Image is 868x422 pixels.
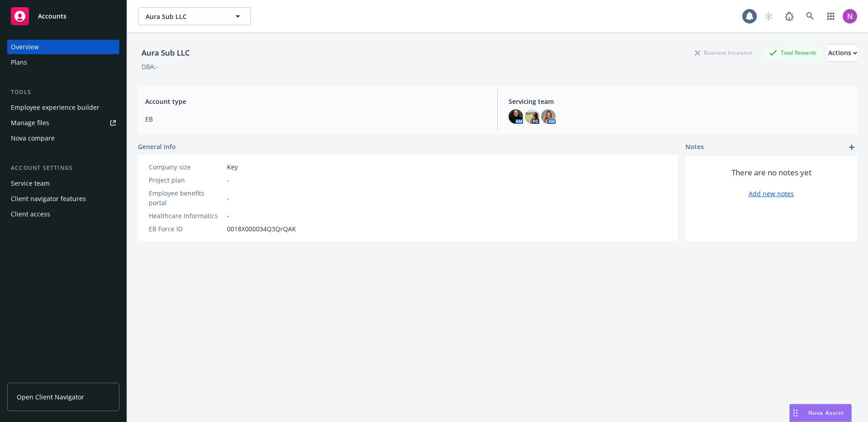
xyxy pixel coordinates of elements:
div: Client navigator features [11,192,86,206]
div: Overview [11,40,39,54]
span: Notes [685,142,704,153]
img: photo [525,109,539,124]
span: Servicing team [509,97,850,106]
a: Overview [7,40,119,54]
span: Account type [145,97,486,106]
button: Nova Assist [789,404,852,422]
a: add [846,142,857,153]
div: Business Insurance [690,47,757,58]
img: photo [843,9,857,23]
a: Service team [7,176,119,191]
span: There are no notes yet [731,167,811,178]
a: Add new notes [749,189,794,198]
span: - [227,193,229,203]
a: Client access [7,207,119,221]
a: Start snowing [759,7,778,25]
span: Nova Assist [808,409,844,417]
div: DBA: - [142,62,158,71]
div: Total Rewards [764,47,821,58]
a: Nova compare [7,131,119,145]
img: photo [541,109,556,124]
div: Manage files [11,116,49,130]
span: Aura Sub LLC [146,12,224,21]
span: - [227,211,229,220]
a: Accounts [7,4,119,29]
a: Search [801,7,819,25]
div: Aura Sub LLC [138,47,193,59]
div: EB Force ID [149,224,223,234]
div: Plans [11,55,27,70]
button: Aura Sub LLC [138,7,251,25]
div: Account settings [7,164,119,173]
span: EB [145,114,486,124]
div: Nova compare [11,131,55,145]
span: 0018X000034Q3QrQAK [227,224,296,234]
div: Client access [11,207,50,221]
button: Actions [828,44,857,62]
div: Company size [149,162,223,172]
div: Tools [7,88,119,97]
div: Drag to move [790,404,801,422]
a: Manage files [7,116,119,130]
span: General info [138,142,176,151]
div: Project plan [149,175,223,185]
span: Open Client Navigator [17,392,84,402]
div: Employee benefits portal [149,188,223,207]
a: Plans [7,55,119,70]
div: Healthcare Informatics [149,211,223,220]
span: Key [227,162,238,172]
div: Employee experience builder [11,100,99,115]
a: Report a Bug [780,7,798,25]
span: Accounts [38,13,66,20]
img: photo [509,109,523,124]
div: Service team [11,176,50,191]
span: - [227,175,229,185]
div: Actions [828,44,857,61]
a: Switch app [822,7,840,25]
a: Client navigator features [7,192,119,206]
a: Employee experience builder [7,100,119,115]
